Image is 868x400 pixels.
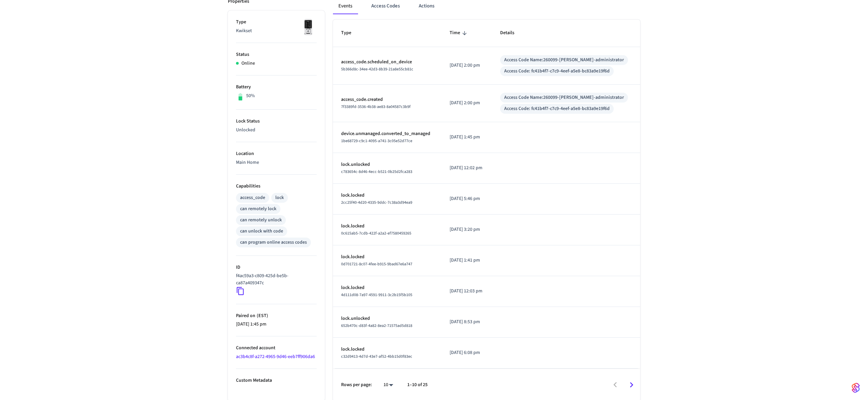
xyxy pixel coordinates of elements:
button: Go to next page [624,377,639,393]
p: [DATE] 6:08 pm [450,349,484,356]
span: ( EST ) [255,312,268,319]
p: access_code.created [341,96,433,103]
a: ac3b4c8f-a272-4965-9d46-eeb7ff906da6 [236,353,315,360]
img: SeamLogoGradient.69752ec5.svg [852,382,860,393]
p: Main Home [236,159,317,166]
table: sticky table [333,20,640,368]
span: Details [500,28,523,38]
p: [DATE] 5:46 pm [450,195,484,202]
span: 7f3389fd-3536-4b38-ae83-8a04587c3b9f [341,104,411,110]
span: Time [450,28,469,38]
p: lock.locked [341,192,433,199]
p: Kwikset [236,27,317,35]
span: 0d701721-8c07-4fee-b915-9bad67e6a747 [341,261,412,267]
img: Kwikset Halo Touchscreen Wifi Enabled Smart Lock, Polished Chrome, Front [300,19,317,36]
span: 4d111d08-7a97-4591-9911-3c2b15f5b105 [341,292,412,298]
p: ID [236,264,317,271]
div: Access Code Name: 260099-[PERSON_NAME]-administrator [504,94,624,101]
p: Online [241,60,255,67]
span: c32d9413-4d7d-43e7-af52-4bb15d0f83ec [341,354,412,359]
div: Access Code: fc41b4f7-c7c9-4eef-a5e8-bc83a9e19f6d [504,68,610,75]
div: 10 [380,380,396,390]
span: c783654c-8d46-4ecc-b521-0b25d2fca283 [341,169,412,175]
p: Capabilities [236,183,317,190]
p: [DATE] 2:00 pm [450,62,484,69]
p: lock.locked [341,223,433,230]
p: 1–10 of 25 [407,381,428,388]
div: can program online access codes [240,239,307,246]
div: Access Code Name: 260099-[PERSON_NAME]-administrator [504,57,624,64]
div: Access Code: fc41b4f7-c7c9-4eef-a5e8-bc83a9e19f6d [504,105,610,112]
span: 2cc25f40-4d20-4335-9ddc-7c38a3d94ea9 [341,200,412,205]
p: [DATE] 12:03 pm [450,288,484,295]
p: [DATE] 8:53 pm [450,318,484,326]
p: Custom Metadata [236,377,317,384]
p: 50% [246,92,255,99]
span: Type [341,28,360,38]
span: 652b470c-d83f-4a82-8ea2-71575ad5d818 [341,323,412,329]
p: lock.locked [341,253,433,261]
p: Type [236,19,317,26]
span: 0c615ab5-7cdb-422f-a2a2-ef7580459265 [341,230,411,236]
div: access_code [240,194,265,201]
p: lock.locked [341,346,433,353]
p: [DATE] 12:02 pm [450,164,484,172]
p: Location [236,150,317,157]
div: lock [275,194,284,201]
p: device.unmanaged.converted_to_managed [341,130,433,137]
p: lock.locked [341,284,433,291]
p: [DATE] 1:41 pm [450,257,484,264]
p: Paired on [236,312,317,319]
div: can remotely unlock [240,217,282,224]
p: [DATE] 3:20 pm [450,226,484,233]
span: 5b366d8c-34ee-42d3-8b39-21a8e55cb81c [341,66,413,72]
p: [DATE] 2:00 pm [450,99,484,107]
div: can unlock with code [240,228,283,235]
span: 1be68729-c9c1-4095-a741-3c05e52d77ce [341,138,412,144]
p: [DATE] 1:45 pm [450,134,484,141]
p: Lock Status [236,118,317,125]
p: Unlocked [236,127,317,134]
p: Rows per page: [341,381,372,388]
p: Connected account [236,345,317,352]
p: access_code.scheduled_on_device [341,59,433,66]
p: lock.unlocked [341,161,433,168]
p: lock.unlocked [341,315,433,322]
p: Status [236,51,317,58]
p: Battery [236,84,317,91]
p: [DATE] 1:45 pm [236,321,317,328]
div: can remotely lock [240,205,276,213]
p: f4ac59a3-c809-425d-be5b-ca87a409347c [236,272,314,287]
